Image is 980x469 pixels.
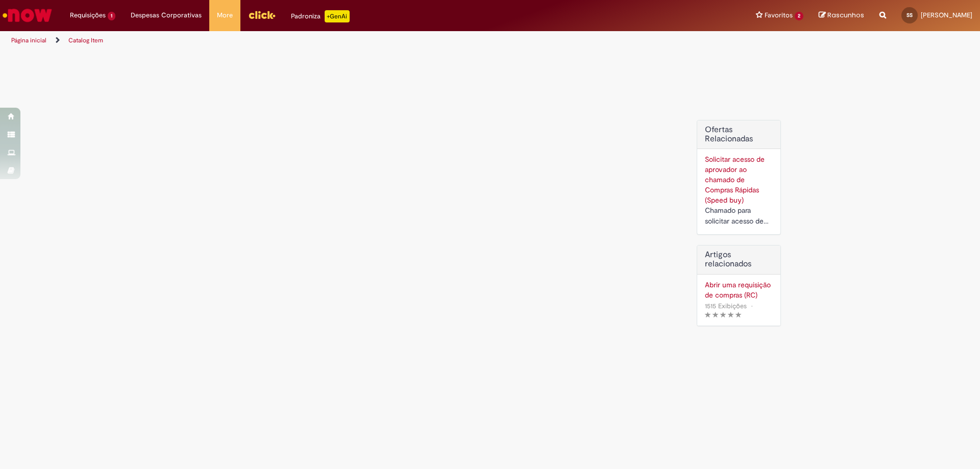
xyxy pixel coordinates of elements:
[705,251,773,268] h3: Artigos relacionados
[70,10,106,20] span: Requisições
[765,10,793,20] span: Favoritos
[906,12,913,18] span: SS
[108,12,115,20] span: 1
[705,302,747,310] span: 1515 Exibições
[68,36,103,44] a: Catalog Item
[705,280,773,300] a: Abrir uma requisição de compras (RC)
[795,12,803,20] span: 2
[921,11,972,19] span: [PERSON_NAME]
[248,7,276,22] img: click_logo_yellow_360x200.png
[1,5,54,26] img: ServiceNow
[705,205,773,227] div: Chamado para solicitar acesso de aprovador ao ticket de Speed buy
[705,126,773,143] h2: Ofertas Relacionadas
[697,120,781,235] div: Ofertas Relacionadas
[325,10,350,22] p: +GenAi
[705,155,765,205] a: Solicitar acesso de aprovador ao chamado de Compras Rápidas (Speed buy)
[819,11,864,20] a: Rascunhos
[217,10,233,20] span: More
[8,31,646,50] ul: Trilhas de página
[131,10,202,20] span: Despesas Corporativas
[749,299,755,313] span: •
[827,10,864,20] span: Rascunhos
[11,36,46,44] a: Página inicial
[291,10,350,22] div: Padroniza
